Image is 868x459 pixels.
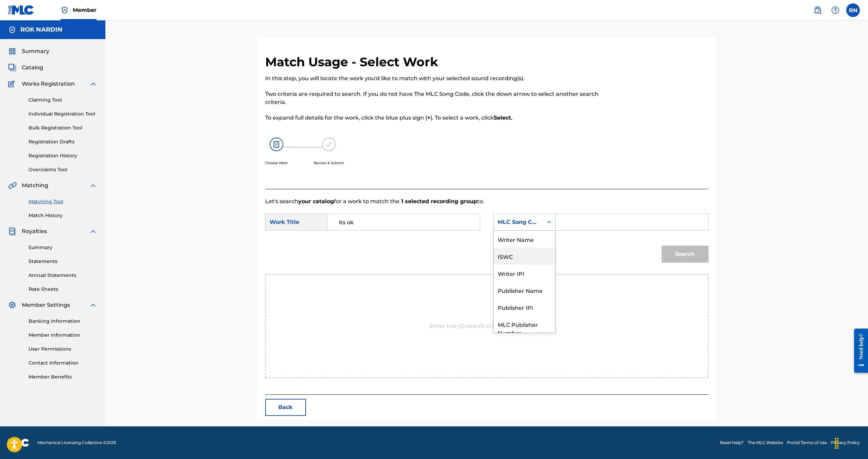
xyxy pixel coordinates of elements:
div: Povlecite [831,433,842,454]
a: Member Information [29,332,97,339]
p: Review & Submit [314,160,344,165]
a: Registration Drafts [29,138,97,145]
p: To expand full details for the work, click the blue plus sign ( ). To select a work, click [265,114,607,122]
a: Portal Terms of Use [787,440,827,446]
span: Royalties [22,227,47,235]
div: Publisher Name [494,282,555,299]
button: Back [265,399,306,416]
img: MLC Logo [8,5,34,15]
a: SummarySummary [8,47,49,55]
span: Member Settings [22,301,70,309]
a: Annual Statements [29,272,97,279]
div: Publisher IPI [494,299,555,316]
span: Mechanical Licensing Collective © 2025 [37,440,116,446]
a: The MLC Website [748,440,783,446]
img: logo [8,439,29,447]
p: Let's search for a work to match the to. [265,197,709,206]
p: Choose Work [265,160,288,165]
a: Banking Information [29,318,97,325]
a: Public Search [811,3,824,17]
img: expand [89,301,97,309]
a: Match History [29,212,97,219]
div: Help [829,3,842,17]
img: expand [89,227,97,235]
span: Matching [22,181,48,190]
div: MLC Publisher Number [494,316,555,341]
a: Statements [29,258,97,265]
iframe: Chat Widget [834,426,868,459]
img: 26af456c4569493f7445.svg [270,138,283,151]
a: Member Benefits [29,373,97,381]
a: Contact Information [29,359,97,367]
img: Member Settings [8,301,16,309]
img: search [814,6,822,14]
p: Two criteria are required to search. If you do not have The MLC Song Code, click the down arrow t... [265,90,607,106]
div: User Menu [846,3,860,17]
img: Summary [8,47,16,55]
a: Matching Tool [29,198,97,205]
a: CatalogCatalog [8,64,43,72]
img: Catalog [8,64,16,72]
div: MLC Song Code [498,218,539,226]
img: Works Registration [8,80,17,88]
span: Works Registration [22,80,75,88]
strong: your catalog [298,198,334,205]
p: Enter two (2) search criteria to see results [429,322,544,330]
a: Privacy Policy [831,440,860,446]
a: Individual Registration Tool [29,110,97,118]
img: Matching [8,181,17,190]
span: Member [73,6,97,14]
strong: 1 selected recording group [399,198,477,205]
a: Overclaims Tool [29,166,97,173]
a: Claiming Tool [29,96,97,104]
div: Writer Name [494,231,555,248]
form: Search Form [265,206,709,274]
a: User Permissions [29,346,97,353]
strong: + [427,114,430,121]
iframe: Resource Center [849,323,868,378]
img: expand [89,181,97,190]
div: ISWC [494,248,555,265]
span: Catalog [22,64,43,72]
img: 173f8e8b57e69610e344.svg [322,138,336,151]
p: In this step, you will locate the work you'd like to match with your selected sound recording(s). [265,74,607,83]
h5: ROK NARDIN [20,26,63,34]
a: Registration History [29,152,97,159]
a: Bulk Registration Tool [29,124,97,131]
div: Pripomoček za klepet [834,426,868,459]
a: Rate Sheets [29,286,97,293]
img: help [831,6,839,14]
strong: Select. [494,114,512,121]
img: Accounts [8,26,16,34]
img: Top Rightsholder [61,6,69,14]
a: Summary [29,244,97,251]
img: Royalties [8,227,16,235]
a: Need Help? [720,440,744,446]
h2: Match Usage - Select Work [265,54,442,70]
span: Summary [22,47,49,55]
img: expand [89,80,97,88]
div: Writer IPI [494,265,555,282]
